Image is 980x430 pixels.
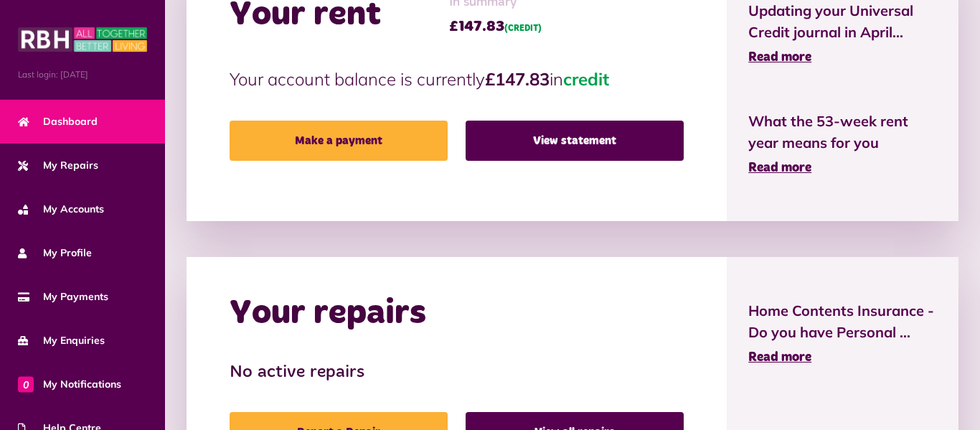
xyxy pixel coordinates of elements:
[18,289,108,304] span: My Payments
[748,351,811,364] span: Read more
[230,363,684,383] h3: No active repairs
[748,300,937,343] span: Home Contents Insurance - Do you have Personal ...
[748,111,937,154] span: What the 53-week rent year means for you
[748,111,937,178] a: What the 53-week rent year means for you Read more
[748,162,811,174] span: Read more
[230,293,426,335] h2: Your repairs
[18,246,92,261] span: My Profile
[230,66,684,92] p: Your account balance is currently in
[230,121,448,161] a: Make a payment
[748,51,811,64] span: Read more
[18,158,98,173] span: My Repairs
[18,114,98,129] span: Dashboard
[485,68,550,90] strong: £147.83
[18,376,34,392] span: 0
[18,377,121,392] span: My Notifications
[449,16,542,37] span: £147.83
[18,25,147,54] img: MyRBH
[18,333,105,348] span: My Enquiries
[504,24,542,33] span: (CREDIT)
[466,121,684,161] a: View statement
[563,68,609,90] span: credit
[18,202,104,217] span: My Accounts
[748,300,937,368] a: Home Contents Insurance - Do you have Personal ... Read more
[18,68,147,81] span: Last login: [DATE]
